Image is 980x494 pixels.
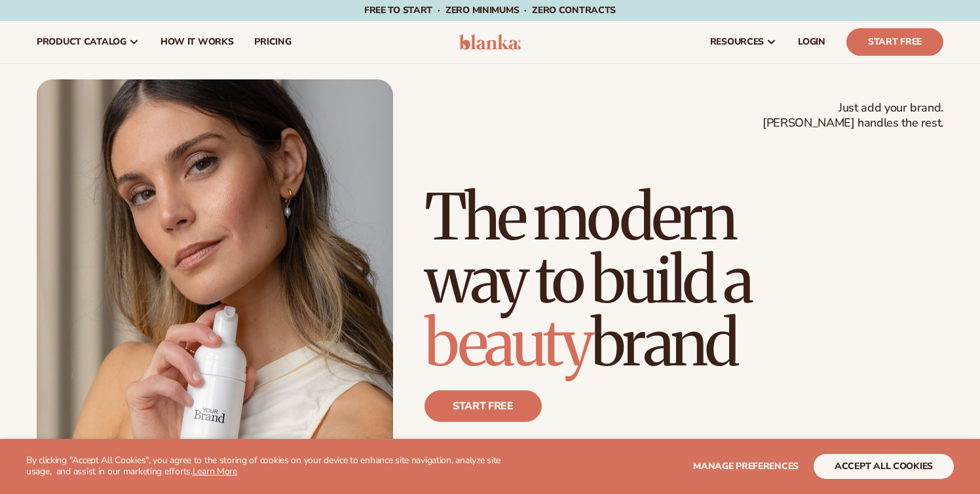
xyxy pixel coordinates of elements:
p: By clicking "Accept All Cookies", you agree to the storing of cookies on your device to enhance s... [26,455,527,478]
button: accept all cookies [814,454,954,479]
a: resources [700,21,787,63]
span: beauty [424,304,591,382]
a: Start free [424,390,542,422]
span: Free to start · ZERO minimums · ZERO contracts [364,4,616,16]
a: How It Works [150,21,244,63]
span: How It Works [160,37,234,47]
span: pricing [254,37,291,47]
a: LOGIN [787,21,836,63]
span: LOGIN [798,37,825,47]
span: resources [710,37,764,47]
span: Just add your brand. [PERSON_NAME] handles the rest. [763,100,943,131]
a: product catalog [26,21,150,63]
a: Start Free [846,28,943,56]
h1: The modern way to build a brand [424,186,943,375]
button: Manage preferences [693,454,799,479]
a: pricing [244,21,301,63]
a: Learn More [193,465,237,478]
img: logo [459,34,521,50]
span: product catalog [37,37,126,47]
span: Manage preferences [693,460,799,472]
